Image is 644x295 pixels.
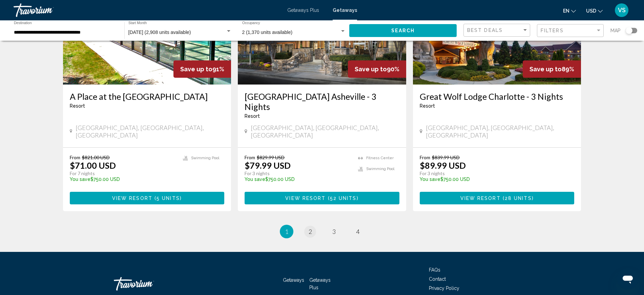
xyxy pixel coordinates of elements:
span: Map [610,26,621,35]
a: Getaways [283,277,304,283]
span: ( ) [326,196,358,201]
p: $750.00 USD [70,177,176,182]
span: 28 units [505,196,532,201]
span: From [420,154,430,160]
button: View Resort(28 units) [420,192,575,204]
span: You save [245,177,265,182]
span: 1 [285,228,288,235]
span: VS [618,7,626,14]
a: Great Wolf Lodge Charlotte - 3 Nights [420,91,575,102]
div: 90% [348,60,406,78]
span: Swimming Pool [191,156,219,160]
p: For 7 nights [70,170,176,177]
span: en [563,8,569,14]
div: 89% [523,60,581,78]
button: Change currency [586,6,603,16]
p: For 3 nights [245,170,351,177]
span: [GEOGRAPHIC_DATA], [GEOGRAPHIC_DATA], [GEOGRAPHIC_DATA] [426,124,575,139]
span: You save [70,177,90,182]
span: View Resort [460,196,501,201]
span: [DATE] (2,908 units available) [128,30,191,35]
div: 91% [173,60,231,78]
span: ( ) [501,196,534,201]
a: Contact [429,276,446,282]
p: $750.00 USD [245,177,351,182]
iframe: Button to launch messaging window [617,268,639,290]
a: A Place at the [GEOGRAPHIC_DATA] [70,91,225,102]
ul: Pagination [63,225,581,238]
span: Swimming Pool [366,167,394,171]
p: $79.99 USD [245,160,291,170]
span: [GEOGRAPHIC_DATA], [GEOGRAPHIC_DATA], [GEOGRAPHIC_DATA] [76,124,224,139]
button: View Resort(52 units) [245,192,399,204]
button: Change language [563,6,576,16]
span: 52 units [330,196,357,201]
p: For 3 nights [420,170,568,177]
a: FAQs [429,267,440,273]
span: 2 (1,370 units available) [242,30,293,35]
span: Best Deals [467,27,503,33]
span: 4 [356,228,359,235]
mat-select: Sort by [467,27,528,33]
a: Travorium [114,274,182,294]
span: Resort [70,103,85,109]
span: 3 [332,228,336,235]
span: $821.00 USD [82,154,110,160]
span: $829.99 USD [257,154,285,160]
a: Getaways Plus [309,277,331,290]
a: [GEOGRAPHIC_DATA] Asheville - 3 Nights [245,91,399,112]
span: Save up to [180,66,212,73]
p: $750.00 USD [420,177,568,182]
button: Search [349,24,457,37]
button: Filter [537,24,604,38]
span: Save up to [529,66,562,73]
span: View Resort [285,196,326,201]
span: Save up to [355,66,387,73]
span: Search [391,28,415,34]
span: Resort [245,113,260,119]
span: $839.99 USD [432,154,460,160]
span: You save [420,177,440,182]
span: Resort [420,103,435,109]
span: Fitness Center [366,156,394,160]
span: 2 [309,228,312,235]
span: [GEOGRAPHIC_DATA], [GEOGRAPHIC_DATA], [GEOGRAPHIC_DATA] [251,124,399,139]
a: Getaways [333,7,357,13]
span: USD [586,8,596,14]
p: $89.99 USD [420,160,466,170]
span: ( ) [152,196,182,201]
a: Travorium [14,3,281,17]
span: From [245,154,255,160]
span: Filters [541,28,564,33]
span: 5 units [157,196,180,201]
a: Getaways Plus [287,7,319,13]
button: User Menu [613,3,630,17]
p: $71.00 USD [70,160,116,170]
span: From [70,154,80,160]
a: Privacy Policy [429,285,459,291]
span: View Resort [112,196,152,201]
button: View Resort(5 units) [70,192,225,204]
